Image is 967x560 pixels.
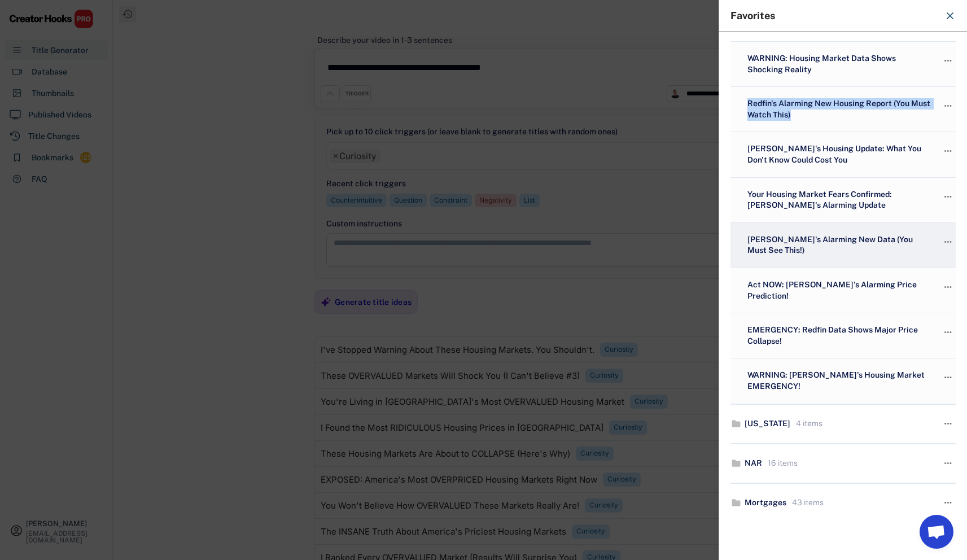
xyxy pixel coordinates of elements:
[730,11,938,21] div: Favorites
[944,418,952,430] text: 
[944,55,952,67] text: 
[745,458,762,469] div: NAR
[765,458,798,469] div: 16 items
[942,279,953,295] button: 
[745,497,786,509] div: Mortgages
[944,497,952,509] text: 
[793,418,822,430] div: 4 items
[944,146,952,158] text: 
[942,456,953,471] button: 
[944,326,952,338] text: 
[942,53,953,69] button: 
[745,370,931,392] div: WARNING: [PERSON_NAME]'s Housing Market EMERGENCY!
[944,236,952,248] text: 
[942,370,953,386] button: 
[942,495,953,511] button: 
[942,325,953,340] button: 
[789,497,824,509] div: 43 items
[745,189,931,211] div: Your Housing Market Fears Confirmed: [PERSON_NAME]'s Alarming Update
[944,372,952,384] text: 
[942,416,953,432] button: 
[745,53,931,75] div: WARNING: Housing Market Data Shows Shocking Reality
[745,325,931,347] div: EMERGENCY: Redfin Data Shows Major Price Collapse!
[944,191,952,203] text: 
[745,279,931,301] div: Act NOW: [PERSON_NAME]'s Alarming Price Prediction!
[942,98,953,114] button: 
[745,143,931,165] div: [PERSON_NAME]'s Housing Update: What You Don't Know Could Cost You
[942,234,953,250] button: 
[920,515,953,549] a: Open chat
[745,234,931,256] div: [PERSON_NAME]'s Alarming New Data (You Must See This!)
[944,457,952,469] text: 
[745,418,790,430] div: [US_STATE]
[745,98,931,120] div: Redfin's Alarming New Housing Report (You Must Watch This)
[942,189,953,205] button: 
[942,143,953,159] button: 
[944,100,952,112] text: 
[944,281,952,293] text: 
